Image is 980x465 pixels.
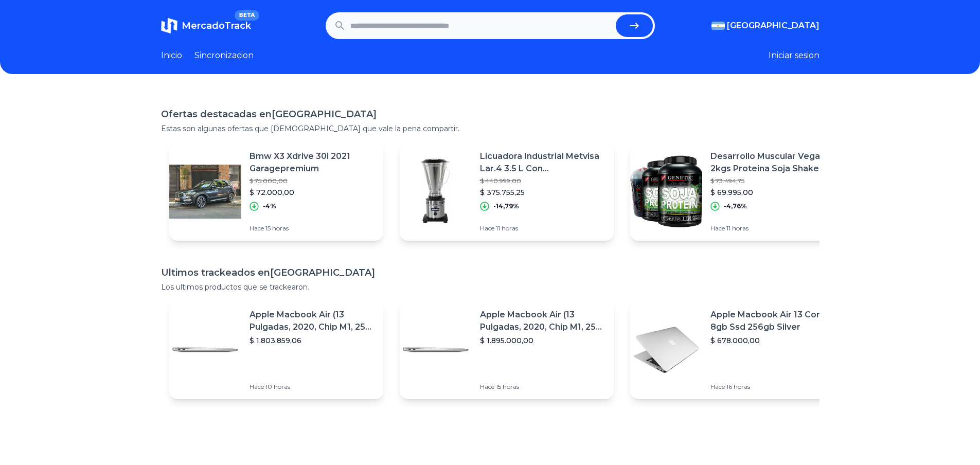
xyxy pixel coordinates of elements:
span: MercadoTrack [182,20,251,31]
img: Featured image [630,155,702,227]
p: $ 72.000,00 [250,187,375,198]
p: $ 678.000,00 [710,335,836,346]
img: MercadoTrack [161,17,177,34]
img: Featured image [400,314,472,386]
a: Featured imageBmw X3 Xdrive 30i 2021 Garagepremium$ 75.000,00$ 72.000,00-4%Hace 15 horas [169,142,383,241]
a: Featured imageLicuadora Industrial Metvisa Lar.4 3.5 L Con [PERSON_NAME] Inoxidable 220v$ 440.999... [400,142,614,241]
a: Featured imageApple Macbook Air (13 Pulgadas, 2020, Chip M1, 256 Gb De Ssd, 8 Gb De Ram) - Plata$... [400,300,614,399]
a: Featured imageApple Macbook Air (13 Pulgadas, 2020, Chip M1, 256 Gb De Ssd, 8 Gb De Ram) - Plata$... [169,300,383,399]
p: $ 73.494,75 [710,177,836,185]
p: Apple Macbook Air (13 Pulgadas, 2020, Chip M1, 256 Gb De Ssd, 8 Gb De Ram) - Plata [250,309,375,333]
p: Hace 10 horas [250,383,375,391]
img: Featured image [630,314,702,386]
p: -4,76% [724,202,747,210]
a: Inicio [161,49,182,62]
p: Licuadora Industrial Metvisa Lar.4 3.5 L Con [PERSON_NAME] Inoxidable 220v [480,150,605,175]
p: $ 75.000,00 [250,177,375,185]
p: -14,79% [493,202,519,210]
p: $ 1.895.000,00 [480,335,605,346]
h1: Ofertas destacadas en [GEOGRAPHIC_DATA] [161,107,819,121]
img: Featured image [169,155,241,227]
p: Apple Macbook Air 13 Core I5 8gb Ssd 256gb Silver [710,309,836,333]
p: Bmw X3 Xdrive 30i 2021 Garagepremium [250,150,375,175]
p: Desarrollo Muscular Vegano 2kgs Proteina Soja Shaker Genetic [710,150,836,175]
p: $ 440.999,00 [480,177,605,185]
a: Sincronizacion [194,49,254,62]
p: Hace 11 horas [480,224,605,233]
p: Hace 16 horas [710,383,836,391]
p: $ 69.995,00 [710,187,836,198]
p: Apple Macbook Air (13 Pulgadas, 2020, Chip M1, 256 Gb De Ssd, 8 Gb De Ram) - Plata [480,309,605,333]
a: Featured imageDesarrollo Muscular Vegano 2kgs Proteina Soja Shaker Genetic$ 73.494,75$ 69.995,00-... [630,142,844,241]
p: Los ultimos productos que se trackearon. [161,282,819,292]
span: BETA [235,10,259,21]
span: [GEOGRAPHIC_DATA] [727,20,819,32]
p: Hace 15 horas [250,224,375,233]
p: Hace 11 horas [710,224,836,233]
img: Featured image [169,314,241,386]
p: -4% [263,202,276,210]
p: $ 375.755,25 [480,187,605,198]
a: MercadoTrackBETA [161,17,251,34]
p: Hace 15 horas [480,383,605,391]
p: Estas son algunas ofertas que [DEMOGRAPHIC_DATA] que vale la pena compartir. [161,123,819,134]
a: Featured imageApple Macbook Air 13 Core I5 8gb Ssd 256gb Silver$ 678.000,00Hace 16 horas [630,300,844,399]
p: $ 1.803.859,06 [250,335,375,346]
img: Featured image [400,155,472,227]
button: Iniciar sesion [769,49,819,62]
img: Argentina [711,22,725,30]
button: [GEOGRAPHIC_DATA] [711,20,819,32]
h1: Ultimos trackeados en [GEOGRAPHIC_DATA] [161,265,819,280]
